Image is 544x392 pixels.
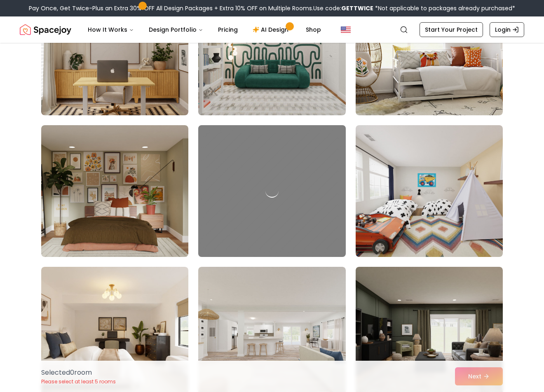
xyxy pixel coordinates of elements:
img: United States [341,25,351,35]
a: Login [490,22,524,37]
img: Room room-87 [356,125,503,257]
a: Spacejoy [20,21,71,38]
b: GETTWICE [341,4,373,12]
div: Pay Once, Get Twice-Plus an Extra 30% OFF All Design Packages + Extra 10% OFF on Multiple Rooms. [29,4,515,12]
a: AI Design [246,21,298,38]
p: Selected 0 room [41,368,116,378]
span: *Not applicable to packages already purchased* [373,4,515,12]
a: Shop [299,21,328,38]
nav: Main [81,21,328,38]
span: Use code: [313,4,373,12]
nav: Global [20,16,524,43]
img: Room room-85 [41,125,188,257]
button: How It Works [81,21,141,38]
img: Spacejoy Logo [20,21,71,38]
button: Design Portfolio [142,21,210,38]
a: Pricing [211,21,244,38]
a: Start Your Project [420,22,483,37]
p: Please select at least 5 rooms [41,378,116,385]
